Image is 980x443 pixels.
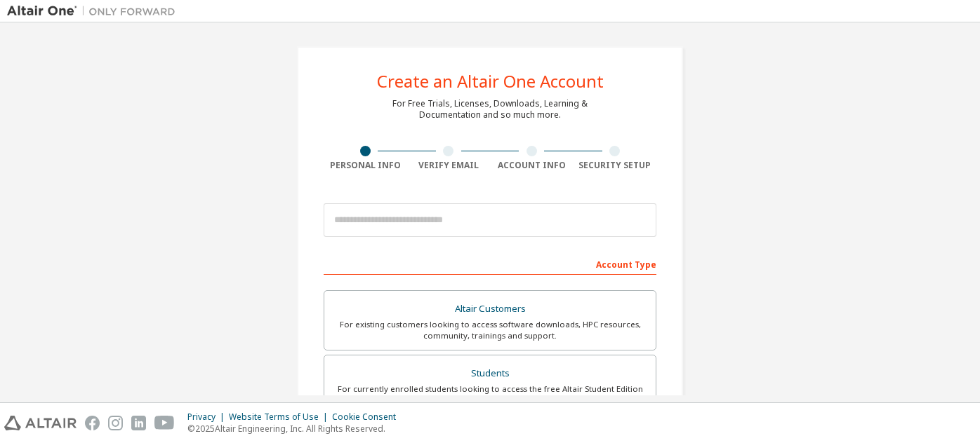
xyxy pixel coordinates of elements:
[333,383,647,406] div: For currently enrolled students looking to access the free Altair Student Edition bundle and all ...
[131,416,146,430] img: linkedin.svg
[392,98,588,121] div: For Free Trials, Licenses, Downloads, Learning & Documentation and so much more.
[85,416,100,430] img: facebook.svg
[4,416,77,430] img: altair_logo.svg
[377,73,604,90] div: Create an Altair One Account
[332,411,404,423] div: Cookie Consent
[7,4,183,18] img: Altair One
[324,252,656,275] div: Account Type
[333,364,647,383] div: Students
[407,160,491,171] div: Verify Email
[108,416,123,430] img: instagram.svg
[229,411,332,423] div: Website Terms of Use
[324,160,407,171] div: Personal Info
[187,423,404,435] p: © 2025 Altair Engineering, Inc. All Rights Reserved.
[333,299,647,319] div: Altair Customers
[574,160,657,171] div: Security Setup
[490,160,574,171] div: Account Info
[333,319,647,341] div: For existing customers looking to access software downloads, HPC resources, community, trainings ...
[187,411,229,423] div: Privacy
[154,416,175,430] img: youtube.svg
